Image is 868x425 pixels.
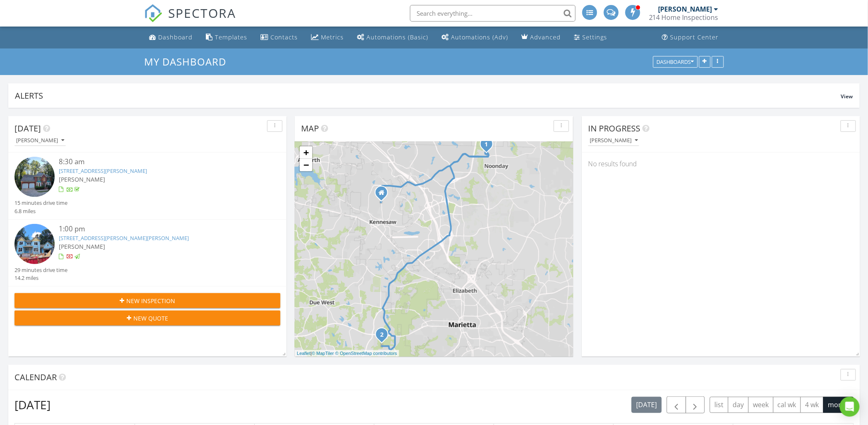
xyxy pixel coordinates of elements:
[59,224,258,234] div: 1:00 pm
[487,144,492,149] div: 4848 Helga Way NE, Woodstock, GA 30188
[301,123,319,134] span: Map
[588,123,640,134] span: In Progress
[530,33,561,41] div: Advanced
[773,397,801,413] button: cal wk
[728,397,749,413] button: day
[840,397,860,417] div: Open Intercom Messenger
[270,33,298,41] div: Contacts
[14,293,280,308] button: New Inspection
[451,33,508,41] div: Automations (Adv)
[300,146,312,159] a: Zoom in
[686,396,705,413] button: Next month
[823,397,854,413] button: month
[14,311,280,325] button: New Quote
[659,30,722,45] a: Support Center
[59,157,258,167] div: 8:30 am
[59,234,189,242] a: [STREET_ADDRESS][PERSON_NAME][PERSON_NAME]
[667,396,686,413] button: Previous month
[14,207,68,215] div: 6.8 miles
[582,153,860,175] div: No results found
[158,33,193,41] div: Dashboard
[438,30,511,45] a: Automations (Advanced)
[410,5,576,22] input: Search everything...
[300,159,312,171] a: Zoom out
[295,350,399,357] div: |
[144,4,162,22] img: The Best Home Inspection Software - Spectora
[518,30,564,45] a: Advanced
[582,33,607,41] div: Settings
[215,33,247,41] div: Templates
[14,396,51,413] h2: [DATE]
[14,224,55,264] img: 9314552%2Fcover_photos%2FBglmViCKWm7284nRczfR%2Fsmall.jpg
[144,55,233,68] a: My Dashboard
[59,175,105,183] span: [PERSON_NAME]
[14,266,68,274] div: 29 minutes drive time
[382,334,387,339] div: 2257 Ellis Mountain Dr, Marietta, GA 30064
[381,192,386,197] div: 2027 Winsburg Dr, Kennesaw GA 30144
[14,199,68,207] div: 15 minutes drive time
[321,33,344,41] div: Metrics
[203,30,251,45] a: Templates
[133,314,168,323] span: New Quote
[588,135,639,146] button: [PERSON_NAME]
[146,30,196,45] a: Dashboard
[658,5,712,13] div: [PERSON_NAME]
[632,397,662,413] button: [DATE]
[144,11,236,29] a: SPECTORA
[841,93,853,100] span: View
[15,90,841,101] div: Alerts
[14,274,68,282] div: 14.2 miles
[354,30,432,45] a: Automations (Basic)
[14,157,55,197] img: 9362811%2Fcover_photos%2F5ShDzlKHQTVDFNcxyxWb%2Fsmall.jpg
[800,397,824,413] button: 4 wk
[748,397,774,413] button: week
[312,351,334,356] a: © MapTiler
[670,33,719,41] div: Support Center
[366,33,428,41] div: Automations (Basic)
[59,243,105,250] span: [PERSON_NAME]
[257,30,301,45] a: Contacts
[653,56,698,68] button: Dashboards
[485,142,488,148] i: 1
[14,157,280,215] a: 8:30 am [STREET_ADDRESS][PERSON_NAME] [PERSON_NAME] 15 minutes drive time 6.8 miles
[14,135,66,146] button: [PERSON_NAME]
[168,4,236,22] span: SPECTORA
[126,296,175,305] span: New Inspection
[297,351,311,356] a: Leaflet
[59,167,147,175] a: [STREET_ADDRESS][PERSON_NAME]
[308,30,347,45] a: Metrics
[657,59,694,65] div: Dashboards
[380,332,383,338] i: 2
[16,138,64,143] div: [PERSON_NAME]
[14,372,57,383] span: Calendar
[590,138,638,143] div: [PERSON_NAME]
[710,397,728,413] button: list
[14,224,280,282] a: 1:00 pm [STREET_ADDRESS][PERSON_NAME][PERSON_NAME] [PERSON_NAME] 29 minutes drive time 14.2 miles
[14,123,41,134] span: [DATE]
[649,13,719,22] div: 214 Home Inspections
[335,351,397,356] a: © OpenStreetMap contributors
[571,30,610,45] a: Settings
